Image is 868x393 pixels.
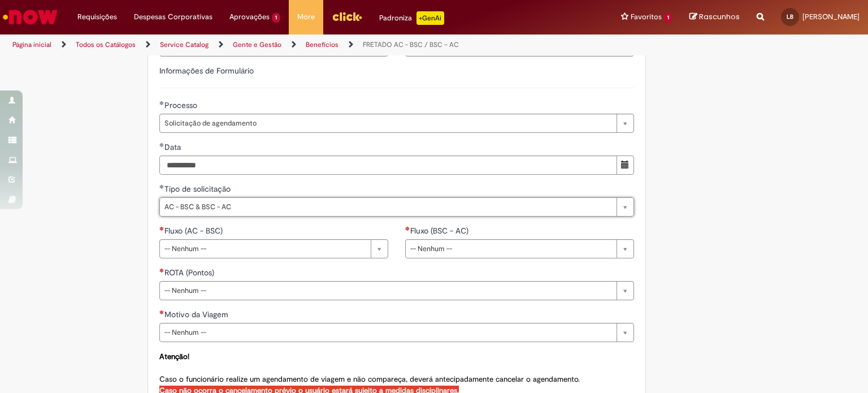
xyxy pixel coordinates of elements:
span: Obrigatório Preenchido [159,184,164,189]
span: ROTA (Pontos) [164,267,216,278]
span: Necessários [405,226,410,231]
p: +GenAi [416,11,444,25]
span: 1 [272,13,280,23]
label: Informações de Formulário [159,66,254,76]
a: Gente e Gestão [233,40,281,49]
button: Mostrar calendário para Data [617,156,634,175]
img: click_logo_yellow_360x200.png [332,8,362,25]
span: Obrigatório Preenchido [159,142,164,147]
span: Processo [164,100,199,110]
span: Necessários [159,226,164,231]
span: -- Nenhum -- [164,240,365,258]
a: Todos os Catálogos [76,40,136,49]
div: Padroniza [379,11,444,25]
span: 1 [664,13,672,23]
span: Aprovações [229,11,270,23]
span: [PERSON_NAME] [802,12,860,21]
span: Tipo de solicitação [164,184,233,194]
span: Obrigatório Preenchido [159,101,164,105]
img: ServiceNow [1,6,59,28]
span: More [297,11,315,23]
a: FRETADO AC - BSC / BSC – AC [363,40,459,49]
span: Necessários [159,268,164,273]
span: Rascunhos [699,11,740,22]
span: AC - BSC & BSC - AC [164,198,611,216]
a: Rascunhos [689,12,740,23]
span: -- Nenhum -- [410,240,611,258]
span: LB [787,13,793,20]
strong: Atenção! [159,352,189,361]
span: Requisições [77,11,117,23]
a: Página inicial [12,40,51,49]
span: Despesas Corporativas [134,11,212,23]
span: Necessários [159,310,164,314]
input: Data 04 September 2025 Thursday [159,156,617,175]
span: Fluxo (BSC - AC) [410,226,471,236]
span: -- Nenhum -- [164,282,611,300]
a: Service Catalog [160,40,209,49]
span: Fluxo (AC - BSC) [164,226,225,236]
a: Benefícios [306,40,338,49]
span: Motivo da Viagem [164,309,231,319]
ul: Trilhas de página [8,34,570,55]
span: Data [164,142,183,152]
span: -- Nenhum -- [164,323,611,342]
span: Favoritos [631,11,662,23]
span: Solicitação de agendamento [164,114,611,132]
